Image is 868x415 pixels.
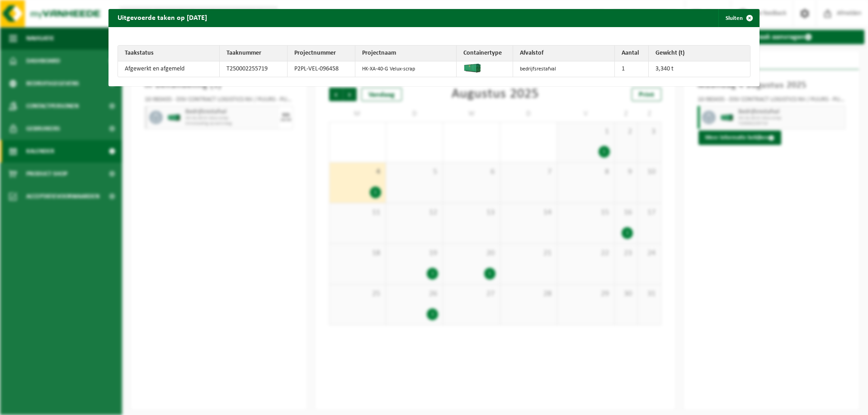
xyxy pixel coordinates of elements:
th: Taaknummer [220,46,288,61]
th: Afvalstof [513,46,615,61]
th: Containertype [457,46,513,61]
th: Projectnaam [355,46,457,61]
td: HK-XA-40-G Velux-scrap [355,61,457,77]
td: 1 [615,61,649,77]
td: P2PL-VEL-096458 [288,61,355,77]
td: bedrijfsrestafval [513,61,615,77]
td: Afgewerkt en afgemeld [118,61,220,77]
th: Taakstatus [118,46,220,61]
button: Sluiten [718,9,759,27]
th: Aantal [615,46,649,61]
td: 3,340 t [649,61,750,77]
h2: Uitgevoerde taken op [DATE] [108,9,216,26]
img: HK-XA-40-GN-00 [463,64,481,73]
td: T250002255719 [220,61,288,77]
th: Gewicht (t) [649,46,750,61]
th: Projectnummer [288,46,355,61]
